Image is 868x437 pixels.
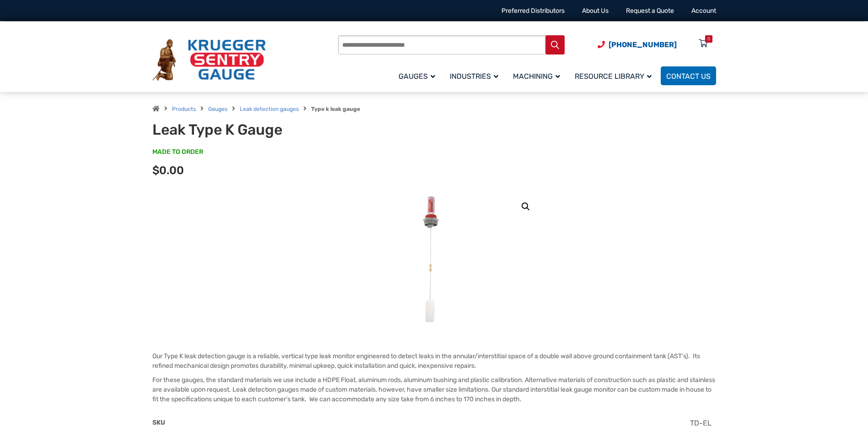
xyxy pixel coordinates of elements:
span: Industries [450,72,498,81]
h1: Leak Type K Gauge [152,121,378,138]
a: Phone Number (920) 434-8860 [598,39,677,50]
span: SKU [152,419,165,426]
a: Request a Quote [626,7,674,15]
strong: Type k leak gauge [311,106,360,112]
span: TD-EL [690,419,712,427]
a: About Us [582,7,609,15]
p: Our Type K leak detection gauge is a reliable, vertical type leak monitor engineered to detect le... [152,351,716,371]
a: Industries [444,65,507,87]
a: Contact Us [661,66,716,85]
a: View full-screen image gallery [518,198,534,215]
img: Krueger Sentry Gauge [152,39,266,81]
a: Products [172,106,196,112]
a: Resource Library [569,65,661,87]
span: MADE TO ORDER [152,147,203,157]
span: $0.00 [152,164,184,177]
span: [PHONE_NUMBER] [609,40,677,49]
span: Machining [513,72,560,81]
a: Leak detection gauges [240,106,299,112]
a: Gauges [208,106,227,112]
span: Gauges [399,72,435,81]
p: For these gauges, the standard materials we use include a HDPE Float, aluminum rods, aluminum bus... [152,375,716,404]
a: Machining [507,65,569,87]
img: Leak Detection Gauge [406,191,462,328]
a: Gauges [393,65,444,87]
span: Resource Library [575,72,652,81]
a: Account [691,7,716,15]
span: Contact Us [666,72,711,81]
div: 0 [707,35,710,43]
a: Preferred Distributors [501,7,565,15]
